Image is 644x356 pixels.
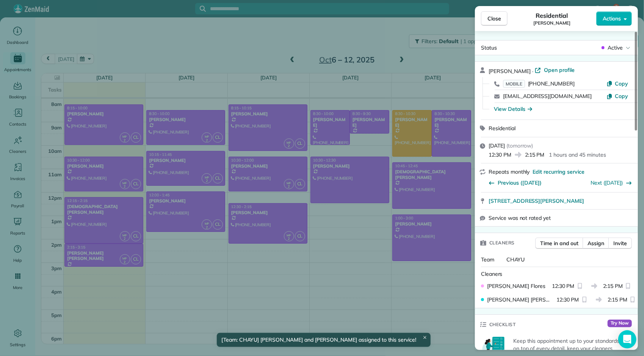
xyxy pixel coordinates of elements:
[481,44,497,51] span: Status
[608,296,628,303] span: 2:15 PM
[606,80,628,87] button: Copy
[583,238,609,249] button: Assign
[503,93,592,99] a: [EMAIL_ADDRESS][DOMAIN_NAME]
[608,238,632,249] button: Invite
[535,66,575,74] a: Open profile
[591,179,623,186] a: Next ([DATE])
[618,330,636,348] div: Open Intercom Messenger
[481,256,494,263] span: Team
[533,20,570,26] span: [PERSON_NAME]
[494,105,532,113] button: View Details
[556,296,579,303] span: 12:30 PM
[489,168,530,175] span: Repeats monthly
[544,66,575,74] span: Open profile
[481,270,503,277] span: Cleaners
[533,168,584,176] span: Edit recurring service
[503,80,525,88] span: MOBILE
[489,321,516,328] span: Checklist
[489,239,515,247] span: Cleaners
[506,142,533,149] span: ( tomorrow )
[536,11,568,20] span: Residential
[487,296,553,303] span: [PERSON_NAME] [PERSON_NAME]
[603,15,621,22] span: Actions
[615,93,628,99] span: Copy
[606,92,628,100] button: Copy
[528,80,575,87] span: [PHONE_NUMBER]
[487,282,545,290] span: [PERSON_NAME] Flores
[540,239,578,247] span: Time in and out
[615,80,628,87] span: Copy
[489,179,542,187] button: Previous ([DATE])
[591,179,632,187] button: Next ([DATE])
[549,151,606,159] p: 1 hours and 45 minutes
[489,197,584,205] span: [STREET_ADDRESS][PERSON_NAME]
[489,68,531,75] span: [PERSON_NAME]
[535,238,583,249] button: Time in and out
[503,80,575,87] a: MOBILE[PHONE_NUMBER]
[613,239,627,247] span: Invite
[525,151,545,159] span: 2:15 PM
[489,125,516,132] span: Residential
[498,179,542,187] span: Previous ([DATE])
[588,239,604,247] span: Assign
[608,44,623,51] span: Active
[489,151,511,159] span: 12:30 PM
[603,282,623,290] span: 2:15 PM
[481,11,508,26] button: Close
[552,282,575,290] span: 12:30 PM
[531,68,535,74] span: ·
[489,142,505,149] span: [DATE]
[217,333,431,347] div: [Team: CHAYU] [PERSON_NAME] and [PERSON_NAME] assigned to this service!
[489,214,551,222] span: Service was not rated yet
[608,320,632,327] span: Try Now
[489,197,633,205] a: [STREET_ADDRESS][PERSON_NAME]
[487,15,501,22] span: Close
[506,256,525,263] span: CHAYU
